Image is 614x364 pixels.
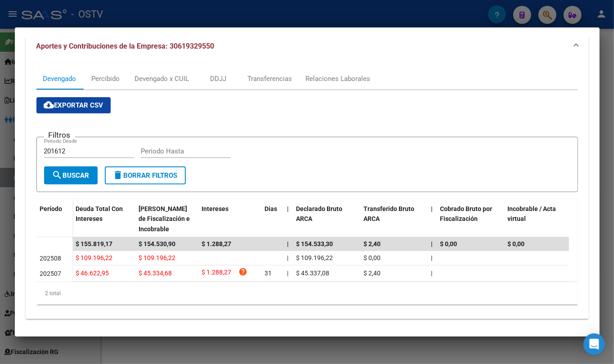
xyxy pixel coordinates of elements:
[52,171,90,180] span: Buscar
[287,270,289,277] span: |
[508,240,525,247] span: $ 0,00
[25,14,44,22] div: v 4.0.25
[36,282,578,305] div: 2 total
[296,205,343,223] span: Declarado Bruto ARCA
[440,240,457,247] span: $ 0,00
[40,255,62,262] span: 202508
[265,270,272,277] span: 31
[360,199,428,239] datatable-header-cell: Transferido Bruto ARCA
[202,240,232,247] span: $ 1.288,27
[139,254,176,261] span: $ 109.196,22
[296,270,330,277] span: $ 45.337,08
[261,199,284,239] datatable-header-cell: Dias
[113,170,124,180] mat-icon: delete
[135,74,189,84] div: Devengado x CUIL
[36,97,111,113] button: Exportar CSV
[40,270,62,277] span: 202507
[198,199,261,239] datatable-header-cell: Intereses
[23,23,101,31] div: Dominio: [DOMAIN_NAME]
[508,205,556,223] span: Incobrable / Acta virtual
[287,240,289,247] span: |
[76,240,113,247] span: $ 155.819,17
[91,74,120,84] div: Percibido
[36,42,215,50] span: Aportes y Contribuciones de la Empresa: 30619329550
[364,270,381,277] span: $ 2,40
[26,32,589,61] mat-expansion-panel-header: Aportes y Contribuciones de la Empresa: 30619329550
[202,267,232,279] span: $ 1.288,27
[287,254,289,261] span: |
[106,53,143,59] div: Palabras clave
[293,199,360,239] datatable-header-cell: Declarado Bruto ARCA
[44,166,98,184] button: Buscar
[211,74,227,84] div: DDJJ
[296,254,333,261] span: $ 109.196,22
[239,267,248,276] i: help
[72,199,135,239] datatable-header-cell: Deuda Total Con Intereses
[431,270,433,277] span: |
[37,52,45,59] img: tab_domain_overview_orange.svg
[431,240,433,247] span: |
[40,205,63,212] span: Período
[44,101,103,109] span: Exportar CSV
[52,170,63,180] mat-icon: search
[36,199,72,237] datatable-header-cell: Período
[306,74,371,84] div: Relaciones Laborales
[284,199,293,239] datatable-header-cell: |
[364,254,381,261] span: $ 0,00
[76,254,113,261] span: $ 109.196,22
[437,199,504,239] datatable-header-cell: Cobrado Bruto por Fiscalización
[364,240,381,247] span: $ 2,40
[139,270,172,277] span: $ 45.334,68
[43,74,76,84] div: Devengado
[504,199,572,239] datatable-header-cell: Incobrable / Acta virtual
[14,14,22,22] img: logo_orange.svg
[583,333,605,355] div: Open Intercom Messenger
[364,205,415,223] span: Transferido Bruto ARCA
[14,23,22,31] img: website_grey.svg
[96,52,103,59] img: tab_keywords_by_traffic_grey.svg
[26,61,589,319] div: Aportes y Contribuciones de la Empresa: 30619329550
[44,130,75,140] h3: Filtros
[47,53,69,59] div: Dominio
[202,205,229,212] span: Intereses
[296,240,333,247] span: $ 154.533,30
[105,166,186,184] button: Borrar Filtros
[76,270,109,277] span: $ 46.622,95
[139,240,176,247] span: $ 154.530,90
[287,205,289,212] span: |
[76,205,123,223] span: Deuda Total Con Intereses
[431,205,433,212] span: |
[139,205,190,233] span: [PERSON_NAME] de Fiscalización e Incobrable
[113,171,178,180] span: Borrar Filtros
[440,205,493,223] span: Cobrado Bruto por Fiscalización
[428,199,437,239] datatable-header-cell: |
[44,99,54,110] mat-icon: cloud_download
[431,254,433,261] span: |
[248,74,292,84] div: Transferencias
[135,199,198,239] datatable-header-cell: Deuda Bruta Neto de Fiscalización e Incobrable
[265,205,278,212] span: Dias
